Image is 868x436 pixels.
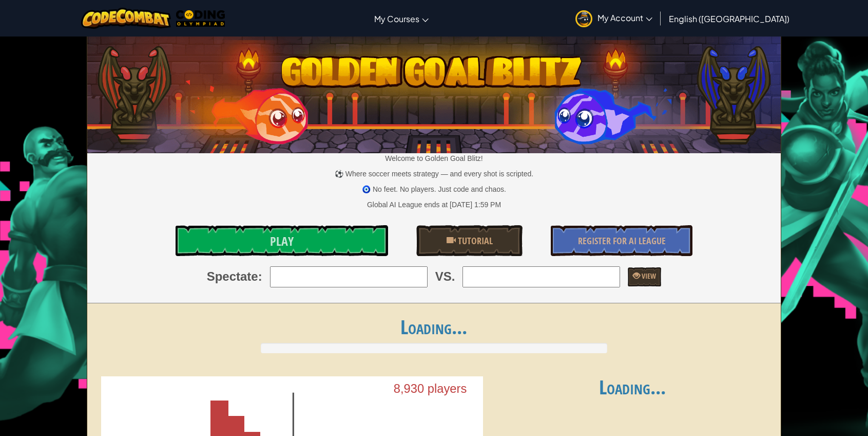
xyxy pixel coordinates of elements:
span: View [640,271,656,281]
a: My Courses [369,5,434,32]
span: : [258,268,262,285]
img: CodeCombat logo [81,8,171,29]
p: Welcome to Golden Goal Blitz! [87,153,781,164]
span: Play [270,233,294,249]
div: Global AI League ends at [DATE] 1:59 PM [367,199,501,210]
p: 🧿 No feet. No players. Just code and chaos. [87,184,781,194]
img: avatar [575,10,592,27]
text: 8,930 players [394,382,467,395]
span: Spectate [207,268,258,285]
a: My Account [570,2,658,34]
h1: Loading... [87,316,781,338]
span: My Account [597,12,652,23]
span: Tutorial [456,234,493,247]
span: Register for AI League [578,234,666,247]
span: My Courses [374,13,419,24]
img: Golden Goal [87,32,781,153]
a: English ([GEOGRAPHIC_DATA]) [664,5,795,32]
img: MTO Coding Olympiad logo [176,10,225,27]
a: Tutorial [416,225,523,256]
p: ⚽ Where soccer meets strategy — and every shot is scripted. [87,169,781,179]
span: VS. [435,268,455,285]
span: English ([GEOGRAPHIC_DATA]) [669,13,789,24]
a: Register for AI League [551,225,692,256]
